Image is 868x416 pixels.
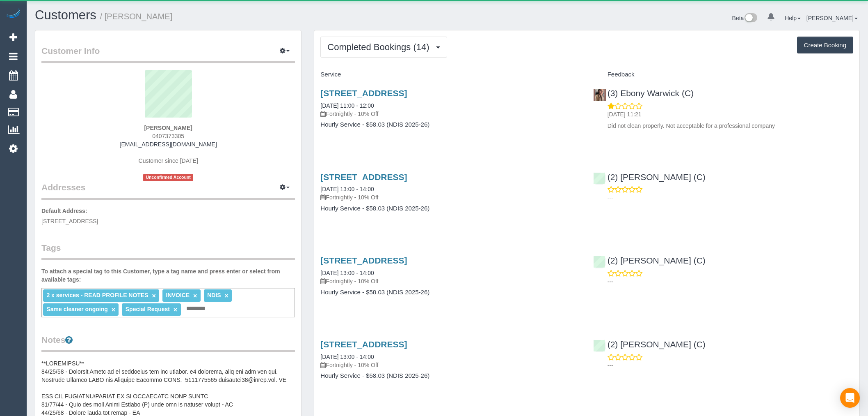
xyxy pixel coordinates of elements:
[5,8,21,20] img: Automaid Logo
[320,71,580,78] h4: Service
[320,172,407,182] a: [STREET_ADDRESS]
[732,15,758,21] a: Beta
[593,172,706,182] a: (2) [PERSON_NAME] (C)
[840,388,860,408] div: Open Intercom Messenger
[320,256,407,265] a: [STREET_ADDRESS]
[320,205,580,212] h4: Hourly Service - $58.03 (NDIS 2025-26)
[608,277,853,286] p: ---
[193,292,197,299] a: ×
[152,133,184,139] span: 0407373305
[593,71,853,78] h4: Feedback
[320,88,407,98] a: [STREET_ADDRESS]
[320,121,580,128] h4: Hourly Service - $58.03 (NDIS 2025-26)
[320,340,407,349] a: [STREET_ADDRESS]
[320,193,580,201] p: Fortnightly - 10% Off
[785,15,801,21] a: Help
[320,277,580,285] p: Fortnightly - 10% Off
[608,194,853,202] p: ---
[806,15,858,21] a: [PERSON_NAME]
[320,289,580,296] h4: Hourly Service - $58.03 (NDIS 2025-26)
[593,340,706,349] a: (2) [PERSON_NAME] (C)
[593,88,694,98] a: (3) Ebony Warwick (C)
[143,174,193,181] span: Unconfirmed Account
[320,186,374,192] a: [DATE] 13:00 - 14:00
[41,267,295,284] label: To attach a special tag to this Customer, type a tag name and press enter or select from availabl...
[46,306,107,312] span: Same cleaner ongoing
[320,372,580,379] h4: Hourly Service - $58.03 (NDIS 2025-26)
[320,361,580,369] p: Fortnightly - 10% Off
[744,13,757,24] img: New interface
[100,12,173,21] small: / [PERSON_NAME]
[608,122,853,130] p: Did not clean properly. Not acceptable for a professional company
[46,292,148,298] span: 2 x services - READ PROFILE NOTES
[126,306,170,312] span: Special Request
[608,110,853,118] p: [DATE] 11:21
[112,306,115,313] a: ×
[41,242,295,260] legend: Tags
[593,256,706,265] a: (2) [PERSON_NAME] (C)
[327,42,433,52] span: Completed Bookings (14)
[35,8,96,22] a: Customers
[320,110,580,118] p: Fortnightly - 10% Off
[608,361,853,370] p: ---
[41,45,295,63] legend: Customer Info
[320,37,447,58] button: Completed Bookings (14)
[41,334,295,352] legend: Notes
[152,292,155,299] a: ×
[320,270,374,276] a: [DATE] 13:00 - 14:00
[225,292,228,299] a: ×
[174,306,177,313] a: ×
[139,157,198,164] span: Customer since [DATE]
[144,125,192,131] strong: [PERSON_NAME]
[120,141,217,148] a: [EMAIL_ADDRESS][DOMAIN_NAME]
[320,102,374,109] a: [DATE] 11:00 - 12:00
[166,292,190,298] span: INVOICE
[41,207,87,215] label: Default Address:
[797,37,853,54] button: Create Booking
[320,354,374,360] a: [DATE] 13:00 - 14:00
[594,89,606,101] img: (3) Ebony Warwick (C)
[41,218,98,224] span: [STREET_ADDRESS]
[207,292,221,298] span: NDIS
